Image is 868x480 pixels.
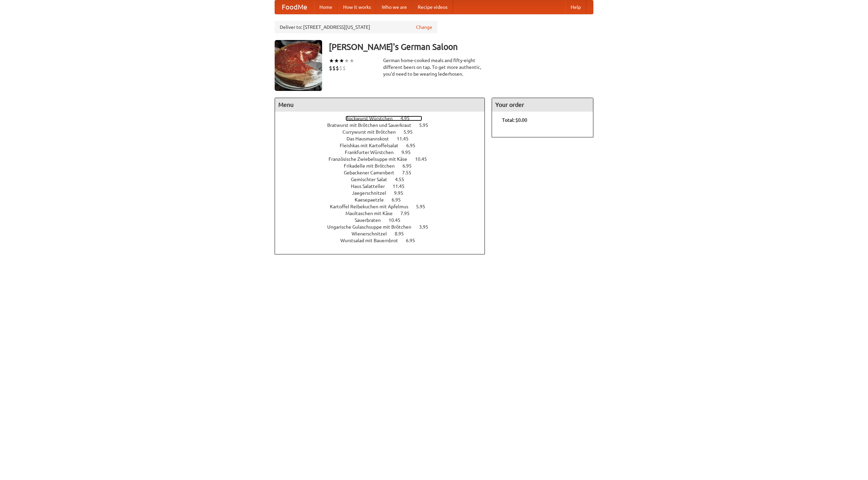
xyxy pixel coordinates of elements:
[416,24,432,31] a: Change
[346,211,399,216] span: Maultaschen mit Käse
[342,129,402,135] span: Currywurst mit Brötchen
[340,238,405,243] span: Wurstsalad mit Bauernbrot
[565,0,586,14] a: Help
[403,129,419,135] span: 5.95
[327,122,441,128] a: Bratwurst mit Brötchen und Sauerkraut 5.95
[332,64,336,72] li: $
[412,0,453,14] a: Recipe videos
[355,197,391,203] span: Kaesepaetzle
[344,170,401,175] span: Gebackener Camenbert
[329,156,439,162] a: Französische Zwiebelsuppe mit Käse 10.45
[314,0,338,14] a: Home
[340,143,405,148] span: Fleishkas mit Kartoffelsalat
[338,0,376,14] a: How it works
[352,231,416,236] a: Wienerschnitzel 8.95
[275,21,437,33] div: Deliver to: [STREET_ADDRESS][US_STATE]
[346,211,422,216] a: Maultaschen mit Käse 7.95
[346,116,399,121] span: Bockwurst Würstchen
[401,150,417,155] span: 9.95
[419,122,435,128] span: 5.95
[344,170,424,175] a: Gebackener Camenbert 7.55
[347,136,421,141] a: Das Hausmannskost 11.45
[349,57,354,64] li: ★
[340,238,428,243] a: Wurstsalad mit Bauernbrot 6.95
[383,57,485,77] div: German home-cooked meals and fifty-eight different beers on tap. To get more authentic, you'd nee...
[327,224,441,230] a: Ungarische Gulaschsuppe mit Brötchen 3.95
[394,190,410,196] span: 9.95
[492,98,593,112] h4: Your order
[406,238,422,243] span: 6.95
[342,129,425,135] a: Currywurst mit Brötchen 5.95
[275,98,485,112] h4: Menu
[339,64,342,72] li: $
[402,170,418,175] span: 7.55
[347,136,396,141] span: Das Hausmannskost
[339,57,344,64] li: ★
[351,184,417,189] a: Haus Salatteller 11.45
[351,177,394,182] span: Gemischter Salat
[352,231,394,236] span: Wienerschnitzel
[346,116,422,121] a: Bockwurst Würstchen 4.95
[402,163,418,169] span: 6.95
[344,163,401,169] span: Frikadelle mit Brötchen
[395,231,411,236] span: 8.95
[329,40,593,54] h3: [PERSON_NAME]'s German Saloon
[327,122,418,128] span: Bratwurst mit Brötchen und Sauerkraut
[355,217,413,223] a: Sauerbraten 10.45
[352,190,393,196] span: Jaegerschnitzel
[329,156,414,162] span: Französische Zwiebelsuppe mit Käse
[355,217,388,223] span: Sauerbraten
[415,156,434,162] span: 10.45
[419,224,435,230] span: 3.95
[352,190,416,196] a: Jaegerschnitzel 9.95
[329,64,332,72] li: $
[416,204,432,209] span: 5.95
[275,40,322,91] img: angular.jpg
[351,184,392,189] span: Haus Salatteller
[340,143,428,148] a: Fleishkas mit Kartoffelsalat 6.95
[351,177,417,182] a: Gemischter Salat 4.55
[395,177,411,182] span: 4.55
[330,204,438,209] a: Kartoffel Reibekuchen mit Apfelmus 5.95
[336,64,339,72] li: $
[400,116,416,121] span: 4.95
[344,57,349,64] li: ★
[327,224,418,230] span: Ungarische Gulaschsuppe mit Brötchen
[376,0,412,14] a: Who we are
[329,57,334,64] li: ★
[344,163,424,169] a: Frikadelle mit Brötchen 6.95
[406,143,422,148] span: 6.95
[400,211,416,216] span: 7.95
[392,197,408,203] span: 6.95
[342,64,346,72] li: $
[389,217,407,223] span: 10.45
[334,57,339,64] li: ★
[397,136,415,141] span: 11.45
[330,204,415,209] span: Kartoffel Reibekuchen mit Apfelmus
[345,150,423,155] a: Frankfurter Würstchen 9.95
[393,184,411,189] span: 11.45
[502,117,527,123] b: Total: $0.00
[275,0,314,14] a: FoodMe
[355,197,413,203] a: Kaesepaetzle 6.95
[345,150,400,155] span: Frankfurter Würstchen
